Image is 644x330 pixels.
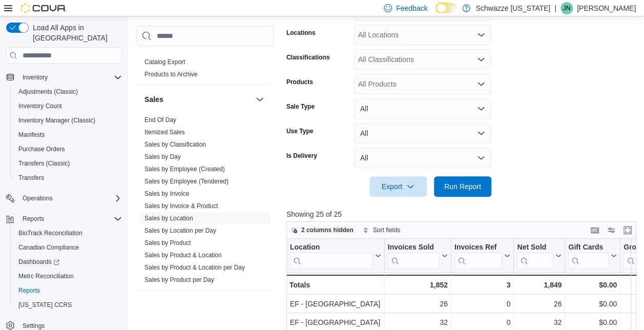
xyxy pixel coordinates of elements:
[444,181,481,192] span: Run Report
[475,2,550,14] p: Schwazze [US_STATE]
[18,243,79,252] span: Canadian Compliance
[286,78,313,86] label: Products
[14,284,44,297] a: Reports
[10,85,126,99] button: Adjustments (Classic)
[2,212,126,226] button: Reports
[144,177,228,185] span: Sales by Employee (Tendered)
[435,3,457,13] input: Dark Mode
[560,2,573,14] div: Justin Nau
[568,243,609,269] div: Gift Card Sales
[14,299,76,311] a: [US_STATE] CCRS
[568,243,609,253] div: Gift Cards
[554,2,556,14] p: |
[144,141,206,148] a: Sales by Classification
[14,143,122,155] span: Purchase Orders
[10,226,126,240] button: BioTrack Reconciliation
[10,113,126,128] button: Inventory Manager (Classic)
[144,116,176,123] a: End Of Day
[20,3,67,13] img: Cova
[286,152,317,160] label: Is Delivery
[290,316,381,328] div: EF - [GEOGRAPHIC_DATA]
[144,251,222,259] span: Sales by Product & Location
[144,252,222,259] a: Sales by Product & Location
[18,116,95,125] span: Inventory Manager (Classic)
[144,94,252,105] button: Sales
[290,243,381,269] button: Location
[387,243,447,269] button: Invoices Sold
[10,283,126,298] button: Reports
[144,276,214,284] span: Sales by Product per Day
[18,192,57,204] button: Operations
[14,284,122,297] span: Reports
[144,239,191,246] a: Sales by Product
[369,176,427,197] button: Export
[144,70,197,78] span: Products to Archive
[14,172,48,184] a: Transfers
[18,145,65,153] span: Purchase Orders
[18,272,74,280] span: Metrc Reconciliation
[568,298,617,310] div: $0.00
[10,128,126,142] button: Manifests
[18,286,40,295] span: Reports
[18,71,52,84] button: Inventory
[18,88,78,96] span: Adjustments (Classic)
[286,127,313,135] label: Use Type
[373,226,400,234] span: Sort fields
[18,102,62,110] span: Inventory Count
[10,269,126,283] button: Metrc Reconciliation
[10,255,126,269] a: Dashboards
[454,298,510,310] div: 0
[144,276,214,283] a: Sales by Product per Day
[589,224,601,236] button: Keyboard shortcuts
[23,322,45,330] span: Settings
[144,129,185,136] a: Itemized Sales
[454,243,502,253] div: Invoices Ref
[144,190,189,198] span: Sales by Invoice
[14,256,122,268] span: Dashboards
[144,264,245,271] a: Sales by Product & Location per Day
[18,159,70,168] span: Transfers (Classic)
[387,298,447,310] div: 26
[14,86,122,98] span: Adjustments (Classic)
[23,73,48,81] span: Inventory
[286,53,330,61] label: Classifications
[144,226,216,235] span: Sales by Location per Day
[144,202,218,210] a: Sales by Invoice & Product
[14,114,122,127] span: Inventory Manager (Classic)
[144,239,191,247] span: Sales by Product
[354,123,491,143] button: All
[568,243,617,269] button: Gift Cards
[144,214,193,222] span: Sales by Location
[23,215,44,223] span: Reports
[144,58,185,66] span: Catalog Export
[144,116,176,124] span: End Of Day
[23,194,53,202] span: Operations
[144,227,216,234] a: Sales by Location per Day
[14,256,64,268] a: Dashboards
[144,165,225,173] span: Sales by Employee (Created)
[144,263,245,272] span: Sales by Product & Location per Day
[286,29,316,37] label: Locations
[14,241,83,254] a: Canadian Compliance
[517,243,562,269] button: Net Sold
[2,191,126,205] button: Operations
[354,98,491,119] button: All
[144,58,185,66] a: Catalog Export
[136,114,274,290] div: Sales
[18,213,122,225] span: Reports
[18,213,48,225] button: Reports
[354,148,491,168] button: All
[396,3,427,13] span: Feedback
[144,140,206,149] span: Sales by Classification
[18,192,122,204] span: Operations
[144,178,228,185] a: Sales by Employee (Tendered)
[621,224,634,236] button: Enter fullscreen
[454,279,510,291] div: 3
[517,243,553,253] div: Net Sold
[517,279,562,291] div: 1,849
[286,209,640,219] p: Showing 25 of 25
[563,2,571,14] span: JN
[136,56,274,85] div: Products
[254,93,266,106] button: Sales
[18,258,59,266] span: Dashboards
